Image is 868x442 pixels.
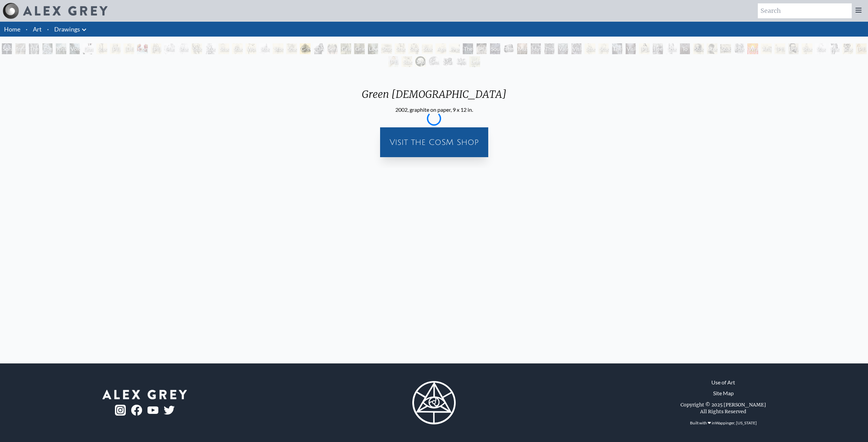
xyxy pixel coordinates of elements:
div: [DATE] [313,43,324,54]
div: Study of [PERSON_NAME] [842,43,853,54]
div: Study of [PERSON_NAME] Last Judgement [218,43,229,54]
div: Green [DEMOGRAPHIC_DATA] [356,88,512,106]
div: Study of [PERSON_NAME]’s The Old Guitarist [401,56,412,67]
div: [PERSON_NAME] & Child [151,43,161,54]
li: · [23,22,30,37]
div: Study of [PERSON_NAME] [PERSON_NAME] [96,43,107,54]
div: The Medium [42,43,53,54]
div: Aged [DEMOGRAPHIC_DATA] [435,43,446,54]
div: Anatomy Lab [761,43,772,54]
div: Study of [PERSON_NAME]’s Sunflowers [286,43,297,54]
div: Seraphic Transport [327,43,338,54]
div: [PERSON_NAME] Pregnant & Reading [856,43,867,54]
div: Music of Liberation [517,43,528,54]
div: Vajra Brush [557,43,568,54]
div: Study of Rembrandt Self-Portrait [707,43,717,54]
div: The Transcendental Artist [462,43,473,54]
div: The Gift [612,43,623,54]
div: Comparing Brains [137,43,148,54]
div: Skull Fetus Study [429,56,439,67]
div: All Rights Reserved [700,408,746,415]
div: Mask of the Face [164,43,175,54]
div: Solstice Angel [1,43,12,54]
div: The First Artists [503,43,514,54]
div: Study of [PERSON_NAME] Self-Portrait [734,43,745,54]
div: [DEMOGRAPHIC_DATA] [123,43,134,54]
a: Drawings [54,24,80,34]
div: Study of [PERSON_NAME] Captive [585,43,595,54]
img: youtube-logo.png [147,406,158,414]
div: Study of [DEMOGRAPHIC_DATA] Separating Light from Darkness [191,43,202,54]
div: Study of [PERSON_NAME] The Deposition [802,43,812,54]
div: [PERSON_NAME] [774,43,785,54]
div: To See or Not to See [679,43,690,54]
div: Leaf and Tree [469,56,480,67]
img: ig-logo.png [115,405,126,416]
img: fb-logo.png [131,405,142,416]
a: Wappinger, [US_STATE] [715,420,757,425]
div: 2002, graphite on paper, 9 x 12 in. [356,106,512,114]
div: Study of [PERSON_NAME] The Kiss [598,43,609,54]
div: Built with ❤ in [687,418,759,428]
a: Home [4,25,20,33]
a: Visit the CoSM Shop [384,131,484,153]
div: Study of [PERSON_NAME] [178,43,189,54]
div: Grieving 2 (The Flames of Grief are Dark and Deep) [354,43,365,54]
div: The Love Held Between Us [28,43,39,54]
div: [PERSON_NAME] [639,43,650,54]
div: Study of [PERSON_NAME]’s Night Watch [273,43,283,54]
div: Study of [PERSON_NAME] Portrait of [PERSON_NAME] [232,43,243,54]
div: [PERSON_NAME] Pregnant & Sleeping [388,56,399,67]
div: Study of [PERSON_NAME]’s Crying Woman [DEMOGRAPHIC_DATA] [395,43,406,54]
div: The Seer [544,43,555,54]
div: Love Forestalling Death [368,43,378,54]
a: Use of Art [711,378,735,386]
div: Study of [PERSON_NAME]’s Third of May [381,43,392,54]
div: Mystic Eye [530,43,541,54]
div: Infinity Angel [15,43,26,54]
div: Study of [PERSON_NAME]’s Crying Woman [DEMOGRAPHIC_DATA] [408,43,419,54]
img: twitter-logo.png [164,406,175,415]
div: Study of [PERSON_NAME] [PERSON_NAME] [815,43,826,54]
div: Grieving 1 [340,43,351,54]
div: [PERSON_NAME] by [PERSON_NAME] by [PERSON_NAME] [110,43,121,54]
div: Voice at [PERSON_NAME] [69,43,80,54]
input: Search [758,3,852,18]
div: Study of Rembrandt Self-Portrait As [PERSON_NAME] [693,43,704,54]
div: Copyright © 2025 [PERSON_NAME] [680,401,766,408]
div: Prostration to the Goddess [449,43,460,54]
div: Green [DEMOGRAPHIC_DATA] [300,43,311,54]
div: Skull Fetus [415,56,426,67]
div: Study of [PERSON_NAME] [666,43,677,54]
div: Dusty [83,43,94,54]
div: Vision Taking Form [571,43,582,54]
div: Study of [PERSON_NAME]’s Easel [259,43,270,54]
div: Wrathful Guardian [747,43,758,54]
div: Soultrons [490,43,500,54]
a: Site Map [713,389,734,397]
div: Vision & Mission [625,43,636,54]
div: Skull Fetus Tondo [456,56,467,67]
div: Woman [245,43,256,54]
div: Study of [PERSON_NAME]’s Damned Soul [205,43,216,54]
li: · [44,22,52,37]
a: Art [33,24,42,34]
div: [PERSON_NAME] [476,43,487,54]
div: Study of [PERSON_NAME]’s Guernica [422,43,433,54]
div: Kiss of the [MEDICAL_DATA] [56,43,66,54]
div: Master of Confusion [442,56,453,67]
div: [PERSON_NAME] [788,43,799,54]
div: Beethoven [652,43,663,54]
div: Study of [PERSON_NAME]’s Potato Eaters [720,43,731,54]
div: Study of [PERSON_NAME] [PERSON_NAME] [829,43,840,54]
